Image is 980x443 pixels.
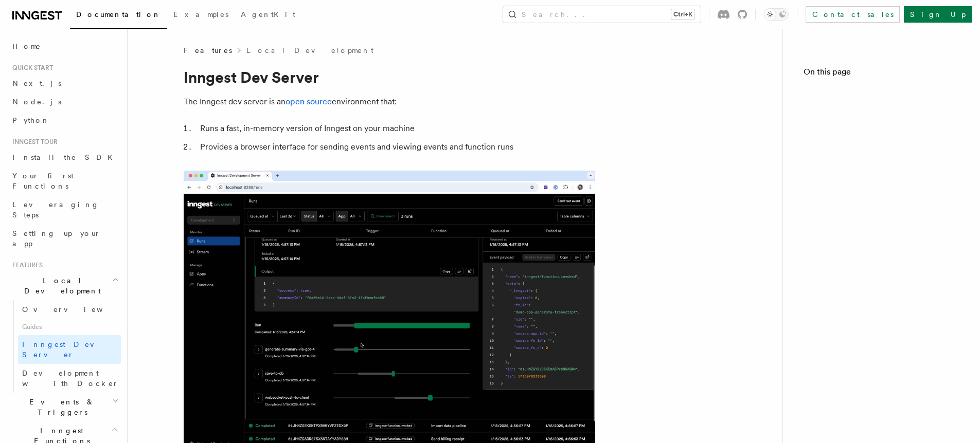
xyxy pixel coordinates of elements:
[8,111,121,130] a: Python
[12,229,101,248] span: Setting up your app
[8,138,58,146] span: Inngest tour
[8,148,121,167] a: Install the SDK
[8,275,112,296] span: Local Development
[804,66,959,82] h4: On this page
[184,68,595,86] h1: Inngest Dev Server
[18,300,121,319] a: Overview
[8,393,121,421] button: Events & Triggers
[197,140,595,154] li: Provides a browser interface for sending events and viewing events and function runs
[173,10,228,19] span: Examples
[12,200,99,219] span: Leveraging Steps
[18,335,121,364] a: Inngest Dev Server
[22,305,128,313] span: Overview
[12,98,61,106] span: Node.js
[12,41,41,51] span: Home
[18,319,121,335] span: Guides
[241,10,295,19] span: AgentKit
[8,271,121,300] button: Local Development
[12,172,74,190] span: Your first Functions
[184,45,232,56] span: Features
[904,6,972,23] a: Sign Up
[286,97,332,106] a: open source
[167,3,235,28] a: Examples
[8,195,121,224] a: Leveraging Steps
[76,10,161,19] span: Documentation
[12,79,61,87] span: Next.js
[12,153,119,161] span: Install the SDK
[8,74,121,93] a: Next.js
[8,167,121,195] a: Your first Functions
[8,37,121,56] a: Home
[235,3,301,28] a: AgentKit
[8,93,121,111] a: Node.js
[806,6,900,23] a: Contact sales
[8,300,121,393] div: Local Development
[671,9,694,20] kbd: Ctrl+K
[246,45,373,56] a: Local Development
[503,6,701,23] button: Search...Ctrl+K
[184,95,595,109] p: The Inngest dev server is an environment that:
[197,121,595,136] li: Runs a fast, in-memory version of Inngest on your machine
[8,224,121,253] a: Setting up your app
[22,369,119,387] span: Development with Docker
[70,3,167,29] a: Documentation
[764,8,789,21] button: Toggle dark mode
[22,340,110,359] span: Inngest Dev Server
[8,397,112,417] span: Events & Triggers
[12,116,50,124] span: Python
[18,364,121,393] a: Development with Docker
[8,64,53,72] span: Quick start
[8,261,43,269] span: Features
